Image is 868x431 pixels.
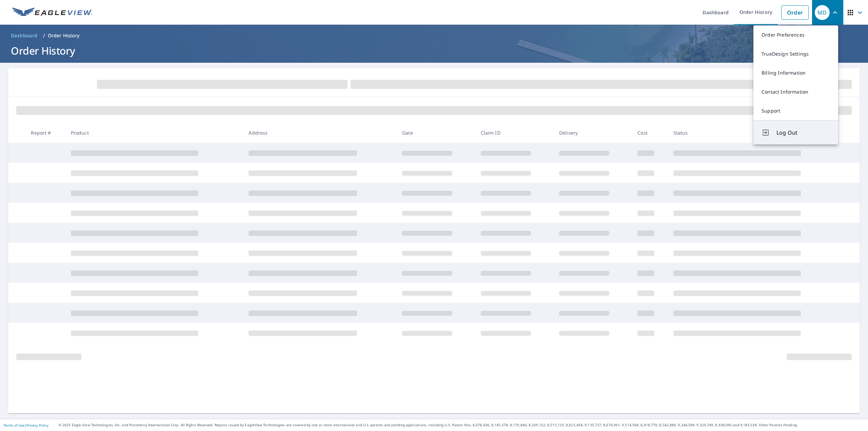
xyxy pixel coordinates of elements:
[26,423,48,428] a: Privacy Policy
[753,44,838,63] a: TrueDesign Settings
[59,423,865,428] p: © 2025 Eagle View Technologies, Inc. and Pictometry International Corp. All Rights Reserved. Repo...
[3,423,24,428] a: Terms of Use
[668,123,846,143] th: Status
[781,5,809,20] a: Order
[243,123,397,143] th: Address
[753,120,838,144] button: Log Out
[48,32,80,39] p: Order History
[632,123,668,143] th: Cost
[753,63,838,82] a: Billing Information
[12,7,92,18] img: EV Logo
[8,44,860,58] h1: Order History
[554,123,632,143] th: Delivery
[3,423,48,427] p: |
[65,123,243,143] th: Product
[815,5,830,20] div: MD
[8,30,860,41] nav: breadcrumb
[397,123,475,143] th: Date
[11,32,38,39] span: Dashboard
[753,101,838,120] a: Support
[753,25,838,44] a: Order Preferences
[776,129,830,137] span: Log Out
[8,30,40,41] a: Dashboard
[43,32,45,40] li: /
[753,82,838,101] a: Contact Information
[25,123,65,143] th: Report #
[475,123,554,143] th: Claim ID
